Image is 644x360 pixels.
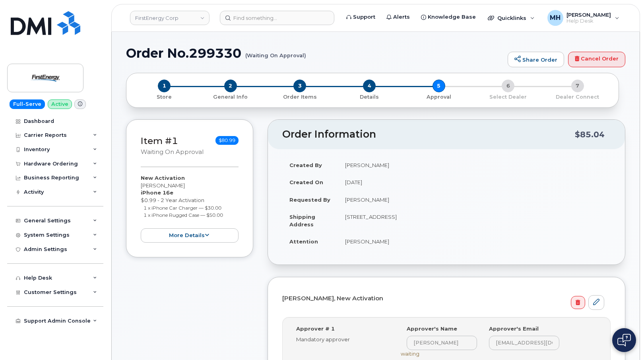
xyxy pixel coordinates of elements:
[407,336,477,350] input: Input
[282,295,604,302] h4: [PERSON_NAME], New Activation
[296,336,389,343] div: Mandatory approver
[338,173,611,191] td: [DATE]
[407,325,457,333] label: Approver's Name
[338,156,611,174] td: [PERSON_NAME]
[363,80,376,92] span: 4
[224,80,237,92] span: 2
[489,325,539,333] label: Approver's Email
[141,175,185,181] strong: New Activation
[268,93,332,101] p: Order Items
[617,334,631,346] img: Open chat
[489,336,559,350] input: Input
[245,46,306,58] small: (Waiting On Approval)
[133,92,196,101] a: 1 Store
[141,189,173,196] strong: iPhone 16e
[338,191,611,208] td: [PERSON_NAME]
[289,179,323,185] strong: Created On
[289,238,318,245] strong: Attention
[289,214,315,228] strong: Shipping Address
[568,52,625,68] a: Cancel Order
[196,92,266,101] a: 2 General Info
[575,127,605,142] div: $85.04
[215,136,239,145] span: $80.99
[338,93,401,101] p: Details
[199,93,262,101] p: General Info
[282,129,575,140] h2: Order Information
[141,148,204,156] small: Waiting On Approval
[141,228,239,243] button: more details
[144,205,221,211] small: 1 x iPhone Car Charger — $30.00
[265,92,335,101] a: 3 Order Items
[293,80,306,92] span: 3
[289,197,330,203] strong: Requested By
[141,135,178,146] a: Item #1
[338,208,611,233] td: [STREET_ADDRESS]
[158,80,171,92] span: 1
[136,93,193,101] p: Store
[144,212,223,218] small: 1 x iPhone Rugged Case — $50.00
[401,350,419,357] span: waiting
[296,325,335,333] label: Approver # 1
[338,233,611,250] td: [PERSON_NAME]
[141,174,239,243] div: [PERSON_NAME] $0.99 - 2 Year Activation
[126,46,504,60] h1: Order No.299330
[289,162,322,168] strong: Created By
[508,52,564,68] a: Share Order
[335,92,404,101] a: 4 Details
